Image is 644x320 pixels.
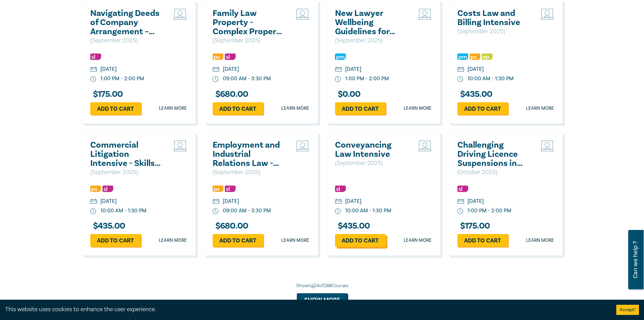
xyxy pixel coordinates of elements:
[100,207,146,215] div: 10:00 AM - 1:30 PM
[457,9,530,27] a: Costs Law and Billing Intensive
[457,102,508,115] a: Add to cart
[404,105,432,112] a: Learn more
[296,141,309,151] img: Live Stream
[418,9,432,20] img: Live Stream
[213,208,219,214] img: watch
[159,105,187,112] a: Learn more
[541,141,554,151] img: Live Stream
[90,67,97,73] img: calendar
[335,199,342,205] img: calendar
[297,293,348,306] button: Show more
[213,221,248,231] h3: $ 680.00
[90,90,123,99] h3: $ 175.00
[225,186,236,192] img: Substantive Law
[335,208,341,214] img: watch
[90,234,141,247] a: Add to cart
[90,199,97,205] img: calendar
[335,67,342,73] img: calendar
[457,54,468,60] img: Practice Management & Business Skills
[100,197,117,205] div: [DATE]
[90,186,101,192] img: Professional Skills
[482,54,493,60] img: Ethics & Professional Responsibility
[100,65,117,73] div: [DATE]
[90,221,125,231] h3: $ 435.00
[90,102,141,115] a: Add to cart
[457,234,508,247] a: Add to cart
[213,234,263,247] a: Add to cart
[335,36,408,45] p: ( September 2025 )
[173,141,187,151] img: Live Stream
[213,67,219,73] img: calendar
[173,9,187,20] img: Live Stream
[541,9,554,20] img: Live Stream
[223,197,239,205] div: [DATE]
[296,9,309,20] img: Live Stream
[457,76,463,82] img: watch
[335,54,346,60] img: Practice Management & Business Skills
[457,186,468,192] img: Substantive Law
[90,54,101,60] img: Substantive Law
[468,65,484,73] div: [DATE]
[335,9,408,36] a: New Lawyer Wellbeing Guidelines for Legal Workplaces
[225,54,236,60] img: Substantive Law
[345,75,389,83] div: 1:00 PM - 2:00 PM
[335,76,341,82] img: watch
[335,234,386,247] a: Add to cart
[457,90,493,99] h3: $ 435.00
[457,208,463,214] img: watch
[345,207,391,215] div: 10:00 AM - 1:30 PM
[90,208,96,214] img: watch
[159,237,187,244] a: Learn more
[418,141,432,151] img: Live Stream
[335,90,361,99] h3: $ 0.00
[457,141,530,168] h2: Challenging Driving Licence Suspensions in [GEOGRAPHIC_DATA]
[102,186,113,192] img: Substantive Law
[90,76,96,82] img: watch
[281,237,309,244] a: Learn more
[213,9,285,36] a: Family Law Property - Complex Property Settlements ([DATE])
[335,141,408,159] a: Conveyancing Law Intensive
[90,168,163,177] p: ( September 2025 )
[90,9,163,36] a: Navigating Deeds of Company Arrangement – Strategy and Structure
[213,186,223,192] img: Professional Skills
[213,36,285,45] p: ( September 2025 )
[223,75,271,83] div: 09:00 AM - 3:30 PM
[457,199,464,205] img: calendar
[213,141,285,168] a: Employment and Industrial Relations Law - Practice and Procedure ([DATE])
[468,207,511,215] div: 1:00 PM - 2:00 PM
[345,65,361,73] div: [DATE]
[213,54,223,60] img: Professional Skills
[90,36,163,45] p: ( September 2025 )
[526,237,554,244] a: Learn more
[213,76,219,82] img: watch
[223,207,271,215] div: 09:00 AM - 3:30 PM
[335,186,346,192] img: Substantive Law
[468,197,484,205] div: [DATE]
[213,199,219,205] img: calendar
[281,105,309,112] a: Learn more
[470,54,480,60] img: Professional Skills
[457,221,490,231] h3: $ 175.00
[335,102,386,115] a: Add to cart
[81,282,563,289] div: Showing 24 of 288 Courses
[404,237,432,244] a: Learn more
[457,27,530,36] p: ( September 2025 )
[223,65,239,73] div: [DATE]
[345,197,361,205] div: [DATE]
[5,305,606,314] div: This website uses cookies to enhance the user experience.
[213,90,248,99] h3: $ 680.00
[100,75,144,83] div: 1:00 PM - 2:00 PM
[526,105,554,112] a: Learn more
[90,141,163,168] a: Commercial Litigation Intensive - Skills and Strategies for Success in Commercial Disputes
[213,168,285,177] p: ( September 2025 )
[616,305,639,315] button: Accept cookies
[468,75,514,83] div: 10:00 AM - 1:30 PM
[457,168,530,177] p: ( October 2025 )
[213,102,263,115] a: Add to cart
